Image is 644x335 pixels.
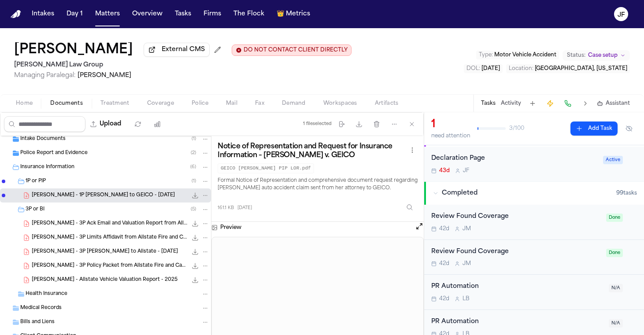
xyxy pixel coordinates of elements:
[431,212,601,222] div: Review Found Coverage
[606,249,623,257] span: Done
[191,233,200,242] button: Download J. Gaydos - 3P Limits Affidavit from Allstate Fire and Casualty Insurance Company - 3.31.25
[191,261,200,270] button: Download J. Gaydos - 3P Policy Packet from Allstate Fire and Casualty Insurance Company - 2.21.25
[200,6,225,22] button: Firms
[230,6,268,22] button: The Flock
[463,225,471,232] span: J M
[463,260,471,267] span: J M
[616,190,637,197] span: 99 task s
[20,305,62,312] span: Medical Records
[570,121,618,136] button: Add Task
[220,224,241,231] h3: Preview
[402,199,418,215] button: Inspect
[431,154,598,164] div: Declaration Page
[501,100,521,107] button: Activity
[606,214,623,222] span: Done
[16,100,33,107] span: Home
[424,182,644,205] button: Completed99tasks
[20,164,74,171] span: Insurance Information
[481,66,500,71] span: [DATE]
[431,282,603,292] div: PR Automation
[466,66,480,71] span: DOL :
[14,72,76,79] span: Managing Paralegal:
[85,116,126,132] button: Upload
[303,121,332,127] div: 1 file selected
[191,219,200,228] button: Download J. Gaydos - 3P Ack Email and Valuation Report from Allstate - 3.31.25
[415,222,424,231] button: Open preview
[32,234,187,242] span: [PERSON_NAME] - 3P Limits Affidavit from Allstate Fire and Casualty Insurance Company - [DATE]
[192,100,208,107] span: Police
[273,6,314,22] a: crownMetrics
[424,275,644,310] div: Open task: PR Automation
[32,262,187,270] span: [PERSON_NAME] - 3P Policy Packet from Allstate Fire and Casualty Insurance Company - [DATE]
[439,225,449,232] span: 42d
[78,72,131,79] span: [PERSON_NAME]
[431,317,603,327] div: PR Automation
[509,66,533,71] span: Location :
[588,52,618,59] span: Case setup
[171,6,195,22] button: Tasks
[218,142,407,160] h3: Notice of Representation and Request for Insurance Information – [PERSON_NAME] v. GEICO
[544,97,556,110] button: Create Immediate Task
[191,151,196,155] span: ( 2 )
[192,136,196,141] span: ( 1 )
[218,177,418,193] p: Formal Notice of Representation and comprehensive document request regarding [PERSON_NAME] auto a...
[603,156,623,164] span: Active
[375,100,399,107] span: Artifacts
[32,220,187,228] span: [PERSON_NAME] - 3P Ack Email and Valuation Report from Allstate - [DATE]
[26,291,67,298] span: Health Insurance
[244,47,348,54] span: DO NOT CONTACT CLIENT DIRECTLY
[506,64,630,73] button: Edit Location: Lantana, Florida
[606,100,630,107] span: Assistant
[218,205,234,211] span: 161.1 KB
[431,118,470,132] div: 1
[14,42,133,58] button: Edit matter name
[129,6,166,22] a: Overview
[32,192,175,199] span: [PERSON_NAME] - 1P [PERSON_NAME] to GEICO - [DATE]
[50,100,83,107] span: Documents
[191,276,200,284] button: Download J. Gaydos - Allstate Vehicle Valuation Report - 2025
[28,6,58,22] button: Intakes
[226,100,237,107] span: Mail
[431,247,601,257] div: Review Found Coverage
[621,121,637,136] button: Hide completed tasks (⌘⇧H)
[192,179,196,184] span: ( 1 )
[323,100,357,107] span: Workspaces
[439,167,450,174] span: 43d
[63,6,86,22] button: Day 1
[597,100,630,107] button: Assistant
[424,147,644,181] div: Open task: Declaration Page
[191,247,200,256] button: Download J. Gaydos - 3P LOR to Allstate - 8.20.25
[562,97,574,110] button: Make a Call
[424,205,644,240] div: Open task: Review Found Coverage
[509,125,524,132] span: 3 / 100
[255,100,264,107] span: Fax
[92,6,123,22] button: Matters
[439,260,449,267] span: 42d
[494,52,556,58] span: Motor Vehicle Accident
[476,51,559,59] button: Edit Type: Motor Vehicle Accident
[14,42,133,58] h1: [PERSON_NAME]
[526,97,539,110] button: Add Task
[424,240,644,275] div: Open task: Review Found Coverage
[415,222,424,233] button: Open preview
[144,43,210,57] button: External CMS
[191,207,196,212] span: ( 5 )
[464,64,503,73] button: Edit DOL: 2025-03-31
[535,66,627,71] span: [GEOGRAPHIC_DATA], [US_STATE]
[237,205,252,211] span: [DATE]
[442,189,477,198] span: Completed
[14,60,352,70] h2: [PERSON_NAME] Law Group
[232,44,352,56] button: Edit client contact restriction
[479,52,493,58] span: Type :
[463,295,470,302] span: L B
[147,100,174,107] span: Coverage
[563,50,630,61] button: Change status from Case setup
[11,10,21,18] a: Home
[162,45,205,54] span: External CMS
[20,319,55,326] span: Bills and Liens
